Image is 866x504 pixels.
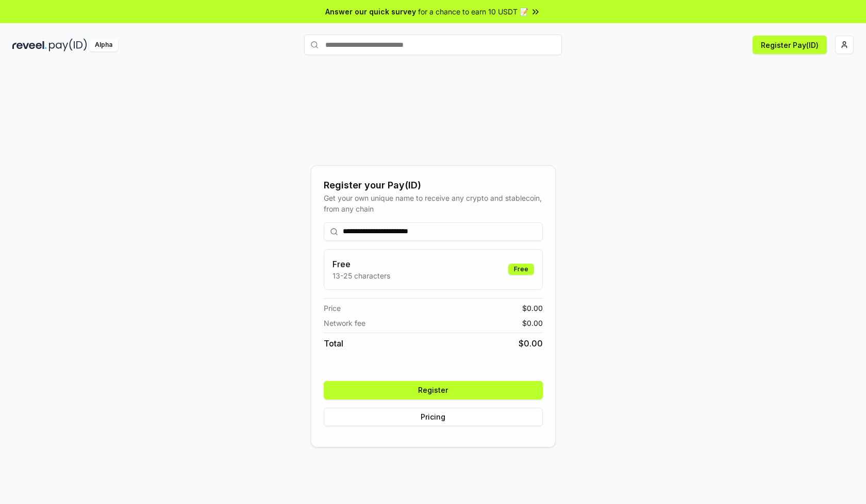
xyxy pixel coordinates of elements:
span: $ 0.00 [522,318,543,328]
div: Alpha [89,39,118,51]
div: Get your own unique name to receive any crypto and stablecoin, from any chain [324,193,543,214]
span: Network fee [324,318,365,328]
button: Register [324,381,543,399]
img: reveel_dark [12,39,47,51]
span: for a chance to earn 10 USDT 📝 [418,6,528,17]
span: $ 0.00 [519,337,543,350]
img: pay_id [49,39,87,51]
div: Free [508,264,534,275]
span: Price [324,303,341,314]
button: Register Pay(ID) [753,36,827,54]
h3: Free [332,258,390,270]
div: Register your Pay(ID) [324,178,543,193]
span: Total [324,337,343,350]
button: Pricing [324,408,543,426]
p: 13-25 characters [332,270,390,281]
span: $ 0.00 [522,303,543,314]
span: Answer our quick survey [325,6,416,17]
